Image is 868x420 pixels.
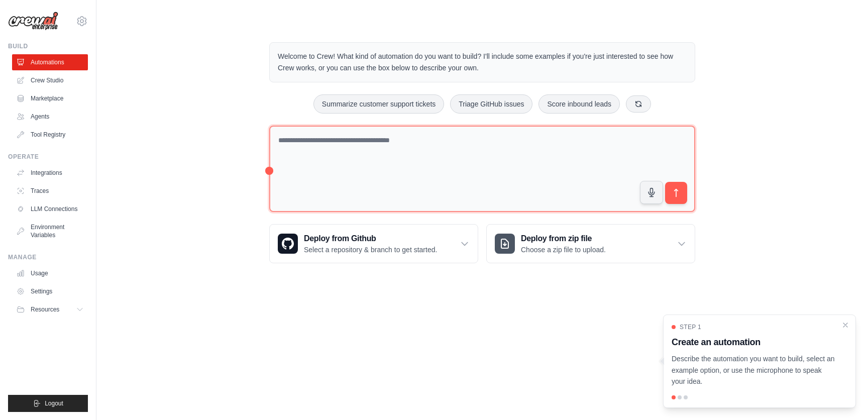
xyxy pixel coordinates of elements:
h3: Deploy from Github [304,233,437,245]
button: Summarize customer support tickets [313,94,444,114]
p: Welcome to Crew! What kind of automation do you want to build? I'll include some examples if you'... [278,51,687,74]
button: Logout [8,395,88,412]
a: Integrations [12,165,88,181]
h3: Create an automation [672,335,835,349]
h3: Deploy from zip file [521,233,606,245]
div: Manage [8,253,88,261]
span: Step 1 [680,323,701,331]
a: LLM Connections [12,201,88,217]
a: Marketplace [12,90,88,107]
button: Triage GitHub issues [450,94,532,114]
a: Tool Registry [12,127,88,143]
div: Operate [8,153,88,161]
button: Score inbound leads [538,94,620,114]
p: Describe the automation you want to build, select an example option, or use the microphone to spe... [672,353,835,387]
a: Usage [12,265,88,281]
a: Environment Variables [12,219,88,243]
p: Select a repository & branch to get started. [304,245,437,255]
a: Crew Studio [12,72,88,88]
a: Traces [12,183,88,199]
iframe: Chat Widget [818,372,868,420]
button: Close walkthrough [841,321,849,329]
span: Resources [31,305,59,313]
a: Agents [12,109,88,125]
p: Choose a zip file to upload. [521,245,606,255]
img: Logo [8,12,58,31]
span: Logout [45,399,63,407]
a: Automations [12,54,88,70]
button: Resources [12,301,88,318]
a: Settings [12,283,88,299]
div: Build [8,42,88,50]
